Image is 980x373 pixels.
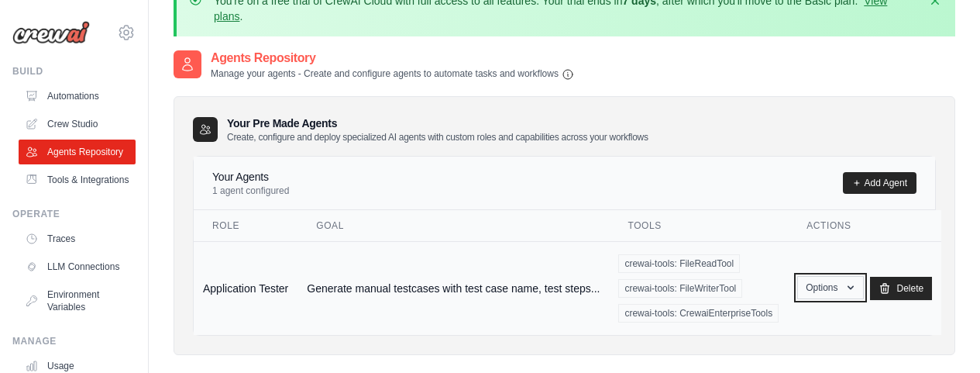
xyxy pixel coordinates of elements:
[297,241,609,335] td: Generate manual testcases with test case name, test steps...
[227,131,648,143] p: Create, configure and deploy specialized AI agents with custom roles and capabilities across your...
[797,276,863,299] button: Options
[19,112,136,136] a: Crew Studio
[19,282,136,319] a: Environment Variables
[19,226,136,251] a: Traces
[12,208,136,220] div: Operate
[609,210,788,242] th: Tools
[618,304,779,323] span: crewai-tools: CrewaiEnterpriseTools
[618,254,740,273] span: crewai-tools: FileReadTool
[618,279,742,298] span: crewai-tools: FileWriterTool
[788,210,941,242] th: Actions
[870,277,933,300] a: Delete
[12,21,90,44] img: Logo
[194,210,297,242] th: Role
[211,67,574,81] p: Manage your agents - Create and configure agents to automate tasks and workflows
[227,116,648,143] h3: Your Pre Made Agents
[212,169,289,185] h4: Your Agents
[297,210,609,242] th: Goal
[19,84,136,109] a: Automations
[843,172,916,194] a: Add Agent
[211,49,574,67] h2: Agents Repository
[212,185,289,197] p: 1 agent configured
[12,65,136,78] div: Build
[194,241,297,335] td: Application Tester
[19,254,136,279] a: LLM Connections
[19,140,136,164] a: Agents Repository
[12,335,136,347] div: Manage
[19,168,136,192] a: Tools & Integrations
